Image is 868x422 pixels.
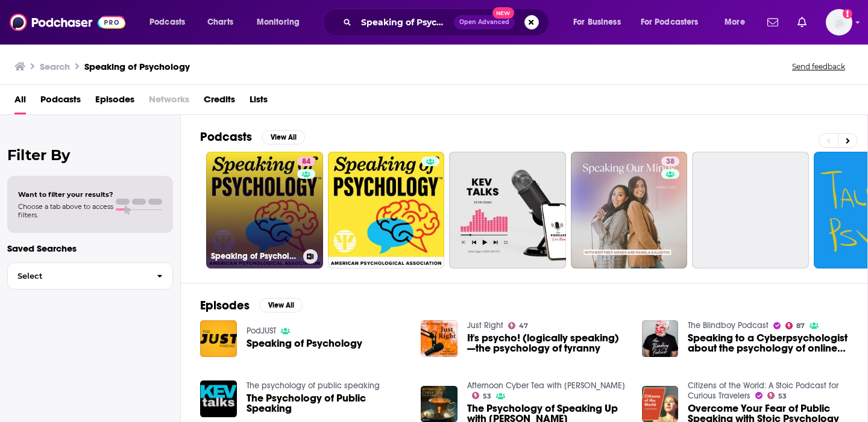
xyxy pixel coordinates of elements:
button: open menu [565,13,636,32]
h2: Episodes [200,298,250,313]
a: Lists [250,90,268,114]
a: 87 [785,322,805,329]
button: open menu [248,13,315,32]
a: All [14,90,26,114]
button: open menu [716,13,760,32]
span: Podcasts [149,14,185,31]
img: Podchaser - Follow, Share and Rate Podcasts [10,11,125,34]
h3: Speaking of Psychology [211,251,298,261]
a: PodcastsView All [200,129,305,144]
button: View All [262,130,305,144]
a: PodJUST [247,326,276,336]
span: Want to filter your results? [18,190,113,199]
span: Networks [149,90,189,114]
button: Send feedback [788,61,849,72]
a: The Psychology of Public Speaking [247,393,407,414]
span: 84 [302,156,310,168]
img: User Profile [826,9,852,36]
button: Open AdvancedNew [454,15,515,29]
a: 38 [571,152,688,268]
span: Monitoring [257,14,300,31]
h3: Speaking of Psychology [84,61,190,72]
a: 53 [767,392,787,399]
a: Citizens of the World: A Stoic Podcast for Curious Travelers [688,380,838,401]
h2: Podcasts [200,129,252,144]
p: Saved Searches [7,243,173,254]
h3: Search [40,61,70,72]
span: For Business [573,14,621,31]
a: Just Right [467,320,503,330]
button: open menu [633,13,716,32]
a: 38 [661,157,679,166]
a: The psychology of public speaking [247,380,380,391]
a: The Blindboy Podcast [688,320,769,330]
h2: Filter By [7,146,173,164]
span: Select [8,272,147,280]
a: 84Speaking of Psychology [206,152,323,268]
span: 53 [778,394,787,399]
span: 38 [666,156,675,168]
a: Charts [200,13,241,32]
a: Podcasts [40,90,81,114]
input: Search podcasts, credits, & more... [356,13,454,32]
span: 87 [796,323,805,329]
button: Show profile menu [826,9,852,36]
a: Speaking to a Cyberpsychologist about the psychology of online behaviour [688,333,848,353]
a: 53 [472,392,491,399]
span: New [492,7,514,19]
span: Choose a tab above to access filters. [18,202,113,219]
span: 53 [483,394,491,399]
a: Speaking of Psychology [247,338,362,349]
img: The Psychology of Public Speaking [200,380,237,417]
span: More [725,14,745,31]
a: Show notifications dropdown [793,12,811,33]
a: 47 [508,322,528,329]
img: It's psycho! (logically speaking)—the psychology of tyranny [421,320,458,357]
span: For Podcasters [641,14,699,31]
img: Speaking of Psychology [200,320,237,357]
svg: Add a profile image [843,9,852,19]
img: Speaking to a Cyberpsychologist about the psychology of online behaviour [642,320,679,357]
a: 84 [297,157,315,166]
a: Afternoon Cyber Tea with Ann Johnson [467,380,625,391]
a: It's psycho! (logically speaking)—the psychology of tyranny [467,333,627,353]
span: Logged in as megcassidy [826,9,852,36]
a: Episodes [95,90,134,114]
button: Select [7,262,173,290]
a: Credits [204,90,235,114]
a: Show notifications dropdown [763,12,783,33]
span: Open Advanced [459,19,509,25]
button: View All [259,298,303,312]
span: 47 [519,323,528,329]
span: Charts [207,14,233,31]
a: EpisodesView All [200,298,303,313]
div: Search podcasts, credits, & more... [335,8,561,36]
button: open menu [141,13,201,32]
